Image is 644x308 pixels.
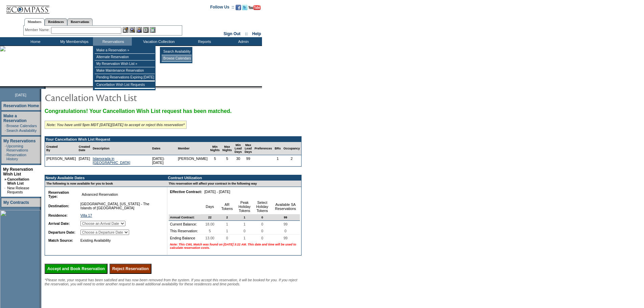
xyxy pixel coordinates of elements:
a: Reservation Home [3,103,39,108]
b: Residence: [48,213,68,217]
img: Follow us on Twitter [242,5,247,10]
img: Become our fan on Facebook [236,5,241,10]
img: b_calculator.gif [150,27,156,33]
td: Follow Us :: [210,4,234,12]
td: Member [176,142,209,155]
span: 1 [225,221,230,228]
td: Vacation Collection [132,37,184,46]
a: Follow us on Twitter [242,7,247,11]
span: 22 [207,214,213,220]
td: Dates [151,142,176,155]
span: 0 [260,221,265,228]
a: Cancellation Wish List [7,177,29,185]
td: 5 [221,155,233,166]
td: Note: This CWL Match was found on [DATE] 3:22 AM. This date and time will be used to calculate re... [169,241,300,251]
a: Islamorada in [GEOGRAPHIC_DATA] [93,157,130,165]
td: Annual Contract: [169,214,201,221]
td: [DATE]- [DATE] [151,155,176,166]
td: Pending Reservations Expiring [DATE] [95,74,155,81]
b: Arrival Date: [48,221,70,226]
td: Reports [184,37,223,46]
span: Congratulations! Your Cancellation Wish List request has been matched. [45,108,232,114]
span: *Please note, your request has been satisfied and has now been removed from the system. If you ac... [45,278,297,286]
span: 0 [225,235,230,241]
nobr: [DATE] - [DATE] [204,190,230,194]
a: Make a Reservation [3,114,27,123]
td: Current Balance: [169,221,201,228]
img: pgTtlCancellationNotification.gif [45,91,180,104]
a: Browse Calendars [6,124,37,128]
td: 30 [233,155,243,166]
img: View [129,27,135,33]
span: :: [245,31,248,36]
span: 99 [283,214,289,220]
img: Impersonate [136,27,142,33]
span: 99 [282,221,289,228]
img: b_edit.gif [123,27,128,33]
td: My Memberships [54,37,93,46]
td: Cancellation Wish List Requests [95,81,155,88]
a: Search Availability [6,128,37,133]
td: Min Lead Days [233,142,243,155]
input: Reject Reservation [110,264,151,274]
a: My Reservations [3,139,35,143]
td: [PERSON_NAME] [176,155,209,166]
span: 2 [225,214,229,220]
td: Reservations [93,37,132,46]
a: Residences [45,18,67,25]
a: Reservations [67,18,93,25]
a: My Reservation Wish List [3,167,33,176]
a: Villa 17 [80,213,92,217]
span: 0 [242,228,247,234]
td: Home [15,37,54,46]
td: Select Holiday Tokens [254,199,271,214]
a: New Release Requests [7,186,29,194]
td: Alternate Reservation [95,54,155,61]
td: · [5,144,6,152]
a: Reservation History [6,153,26,161]
td: Min Nights [209,142,221,155]
td: Occupancy [282,142,301,155]
td: [GEOGRAPHIC_DATA], [US_STATE] - The Islands of [GEOGRAPHIC_DATA] [79,200,161,211]
td: Max Lead Days [243,142,253,155]
span: 1 [225,228,230,234]
td: This Reservation: [169,228,201,235]
a: Help [252,31,261,36]
a: Sign Out [223,31,240,36]
b: » [4,177,6,181]
img: blank.gif [46,86,46,89]
td: · [5,153,6,161]
td: Description [91,142,151,155]
b: Destination: [48,204,69,208]
td: 99 [243,155,253,166]
a: Subscribe to our YouTube Channel [248,7,261,11]
a: Upcoming Reservations [6,144,28,152]
td: Peak Holiday Tokens [236,199,254,214]
td: [PERSON_NAME] [45,155,77,166]
input: Accept and Book Reservation [45,264,108,274]
b: Departure Date: [48,230,75,234]
div: Member Name: [25,27,51,33]
td: Created By [45,142,77,155]
td: [DATE] [77,155,92,166]
i: Note: You have until 5pm MDT [DATE][DATE] to accept or reject this reservation* [47,123,185,127]
img: Reservations [143,27,149,33]
td: Newly Available Dates [45,175,163,181]
span: 0 [260,228,265,234]
span: [DATE] [15,93,26,97]
span: 1 [242,235,247,241]
td: · [5,128,6,133]
td: AR Tokens [218,199,235,214]
span: 5 [208,228,212,234]
a: Become our fan on Facebook [236,7,241,11]
img: promoShadowLeftCorner.gif [43,86,46,89]
td: Make a Reservation » [95,47,155,54]
b: Effective Contract: [170,190,202,194]
td: · [4,186,6,194]
span: Advanced Reservation [80,191,119,198]
b: Reservation Type: [48,190,69,198]
td: · [5,124,6,128]
img: Subscribe to our YouTube Channel [248,5,261,10]
span: 0 [260,235,265,241]
span: 99 [282,235,289,241]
